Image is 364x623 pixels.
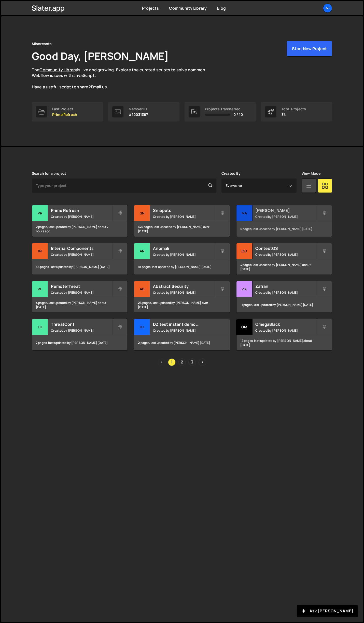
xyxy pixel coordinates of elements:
[236,319,332,351] a: Om OmegaBlack Created by [PERSON_NAME] 14 pages, last updated by [PERSON_NAME] about [DATE]
[236,335,332,350] div: 14 pages, last updated by [PERSON_NAME] about [DATE]
[32,49,169,63] h1: Good Day, [PERSON_NAME]
[153,214,214,219] small: Created by [PERSON_NAME]
[39,67,77,73] a: Community Library
[134,259,230,275] div: 18 pages, last updated by [PERSON_NAME] [DATE]
[32,319,48,335] div: Th
[32,221,128,237] div: 2 pages, last updated by [PERSON_NAME] about 7 hours ago
[32,243,128,275] a: In Internal Components Created by [PERSON_NAME] 38 pages, last updated by [PERSON_NAME] [DATE]
[282,113,306,117] p: 34
[51,214,112,219] small: Created by [PERSON_NAME]
[236,281,253,297] div: Za
[236,221,332,237] div: 5 pages, last updated by [PERSON_NAME] [DATE]
[32,205,128,237] a: Pr Prime Refresh Created by [PERSON_NAME] 2 pages, last updated by [PERSON_NAME] about 7 hours ago
[32,259,128,275] div: 38 pages, last updated by [PERSON_NAME] [DATE]
[236,297,332,313] div: 11 pages, last updated by [PERSON_NAME] [DATE]
[32,281,48,297] div: Re
[282,107,306,111] div: Total Projects
[153,283,214,289] h2: Abstract Security
[153,208,214,213] h2: Snippets
[129,107,148,111] div: Member ID
[51,283,112,289] h2: RemoteThreat
[153,246,214,251] h2: Anomali
[255,328,317,333] small: Created by [PERSON_NAME]
[134,335,230,350] div: 2 pages, last updated by [PERSON_NAME] [DATE]
[153,321,214,327] h2: DZ test instant demo (delete later)
[134,319,150,335] div: DZ
[134,243,230,275] a: An Anomali Created by [PERSON_NAME] 18 pages, last updated by [PERSON_NAME] [DATE]
[255,252,317,257] small: Created by [PERSON_NAME]
[255,246,317,251] h2: ContextOS
[51,321,112,327] h2: ThreatCon1
[255,208,317,213] h2: [PERSON_NAME]
[221,171,241,175] label: Created By
[32,102,103,121] a: Last Project Prime Refresh
[236,205,253,221] div: Ma
[236,319,253,335] div: Om
[153,328,214,333] small: Created by [PERSON_NAME]
[51,246,112,251] h2: Internal Components
[32,297,128,313] div: 4 pages, last updated by [PERSON_NAME] about [DATE]
[134,281,150,297] div: Ab
[178,358,186,366] a: Page 2
[255,214,317,219] small: Created by [PERSON_NAME]
[255,283,317,289] h2: Zafran
[32,243,48,259] div: In
[153,252,214,257] small: Created by [PERSON_NAME]
[287,41,332,57] button: Start New Project
[134,205,150,221] div: Sn
[188,358,196,366] a: Page 3
[236,243,253,259] div: Co
[51,328,112,333] small: Created by [PERSON_NAME]
[134,297,230,313] div: 26 pages, last updated by [PERSON_NAME] over [DATE]
[32,358,332,366] div: Pagination
[51,208,112,213] h2: Prime Refresh
[32,205,48,221] div: Pr
[217,5,226,11] a: Blog
[236,243,332,275] a: Co ContextOS Created by [PERSON_NAME] 4 pages, last updated by [PERSON_NAME] about [DATE]
[51,252,112,257] small: Created by [PERSON_NAME]
[199,358,206,366] a: Next page
[51,290,112,295] small: Created by [PERSON_NAME]
[32,179,216,193] input: Type your project...
[32,171,66,175] label: Search for a project
[32,335,128,350] div: 7 pages, last updated by [PERSON_NAME] [DATE]
[302,171,320,175] label: View Mode
[32,41,52,47] div: Miscreants
[236,205,332,237] a: Ma [PERSON_NAME] Created by [PERSON_NAME] 5 pages, last updated by [PERSON_NAME] [DATE]
[323,4,332,13] a: Mi
[153,290,214,295] small: Created by [PERSON_NAME]
[233,113,243,117] span: 0 / 10
[32,67,215,90] p: The is live and growing. Explore the curated scripts to solve common Webflow issues with JavaScri...
[236,281,332,313] a: Za Zafran Created by [PERSON_NAME] 11 pages, last updated by [PERSON_NAME] [DATE]
[134,221,230,237] div: 145 pages, last updated by [PERSON_NAME] over [DATE]
[91,84,107,90] a: Email us
[236,259,332,275] div: 4 pages, last updated by [PERSON_NAME] about [DATE]
[134,319,230,351] a: DZ DZ test instant demo (delete later) Created by [PERSON_NAME] 2 pages, last updated by [PERSON_...
[255,321,317,327] h2: OmegaBlack
[52,113,77,117] p: Prime Refresh
[255,290,317,295] small: Created by [PERSON_NAME]
[32,281,128,313] a: Re RemoteThreat Created by [PERSON_NAME] 4 pages, last updated by [PERSON_NAME] about [DATE]
[52,107,77,111] div: Last Project
[129,113,148,117] p: #10031367
[134,205,230,237] a: Sn Snippets Created by [PERSON_NAME] 145 pages, last updated by [PERSON_NAME] over [DATE]
[32,319,128,351] a: Th ThreatCon1 Created by [PERSON_NAME] 7 pages, last updated by [PERSON_NAME] [DATE]
[142,5,159,11] a: Projects
[297,605,358,617] button: Ask [PERSON_NAME]
[134,243,150,259] div: An
[205,107,243,111] div: Projects Transferred
[169,5,207,11] a: Community Library
[134,281,230,313] a: Ab Abstract Security Created by [PERSON_NAME] 26 pages, last updated by [PERSON_NAME] over [DATE]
